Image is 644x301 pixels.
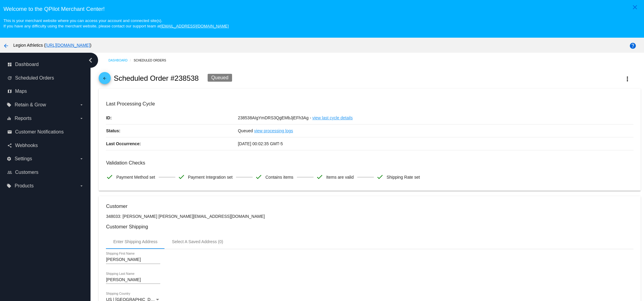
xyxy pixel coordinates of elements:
span: Scheduled Orders [15,75,54,81]
mat-icon: check [106,173,113,180]
span: Payment Integration set [188,171,233,183]
a: email Customer Notifications [7,127,84,137]
span: Legion Athletics ( ) [13,43,91,48]
h2: Scheduled Order #238538 [114,74,199,83]
i: arrow_drop_down [79,183,84,188]
span: Maps [15,89,27,94]
input: Shipping Last Name [106,277,160,282]
a: dashboard Dashboard [7,60,84,69]
i: local_offer [7,183,11,188]
mat-icon: help [629,42,636,49]
span: Customers [15,170,38,175]
span: Reports [14,116,31,121]
i: update [7,76,12,80]
span: 238538AIgYmDRS3QgEMbJjEFh3Ag - [238,115,311,120]
a: map Maps [7,86,84,96]
i: equalizer [7,116,11,121]
mat-icon: more_vert [624,75,631,83]
span: Queued [238,128,253,133]
h3: Customer [106,203,633,209]
i: arrow_drop_down [79,156,84,161]
h3: Validation Checks [106,160,633,166]
a: [EMAIL_ADDRESS][DOMAIN_NAME] [161,24,229,28]
a: update Scheduled Orders [7,73,84,83]
p: Last Occurrence: [106,137,238,150]
a: view processing logs [254,124,293,137]
input: Shipping First Name [106,257,160,262]
div: Enter Shipping Address [113,239,157,244]
span: Webhooks [15,143,38,148]
span: Settings [14,156,32,161]
i: share [7,143,12,148]
mat-icon: arrow_back [101,76,108,83]
span: Shipping Rate set [387,171,420,183]
mat-icon: check [316,173,323,180]
h3: Last Processing Cycle [106,101,633,107]
mat-icon: check [376,173,384,180]
span: Items are valid [326,171,354,183]
p: Status: [106,124,238,137]
mat-icon: check [178,173,185,180]
span: Products [14,183,33,189]
mat-icon: close [631,4,639,11]
a: share Webhooks [7,141,84,150]
i: map [7,89,12,94]
small: This is your merchant website where you can access your account and connected site(s). If you hav... [3,18,228,28]
span: Retain & Grow [14,102,46,108]
div: Select A Saved Address (0) [172,239,223,244]
span: [DATE] 00:02:35 GMT-5 [238,141,283,146]
span: Dashboard [15,62,39,67]
a: Dashboard [108,56,134,65]
i: settings [7,156,11,161]
a: view last cycle details [312,111,353,124]
span: Contains items [265,171,293,183]
i: people_outline [7,170,12,175]
h3: Welcome to the QPilot Merchant Center! [3,6,640,12]
i: arrow_drop_down [79,116,84,121]
mat-icon: arrow_back [2,42,10,49]
mat-icon: check [255,173,262,180]
i: local_offer [7,102,11,107]
i: chevron_left [86,55,95,65]
i: arrow_drop_down [79,102,84,107]
span: Payment Method set [116,171,155,183]
i: dashboard [7,62,12,67]
p: ID: [106,111,238,124]
h3: Customer Shipping [106,224,633,230]
span: Customer Notifications [15,129,64,135]
a: people_outline Customers [7,168,84,177]
a: [URL][DOMAIN_NAME] [46,43,90,48]
a: Scheduled Orders [134,56,171,65]
p: 348033: [PERSON_NAME] [PERSON_NAME][EMAIL_ADDRESS][DOMAIN_NAME] [106,214,633,219]
i: email [7,130,12,134]
div: Queued [208,74,232,82]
